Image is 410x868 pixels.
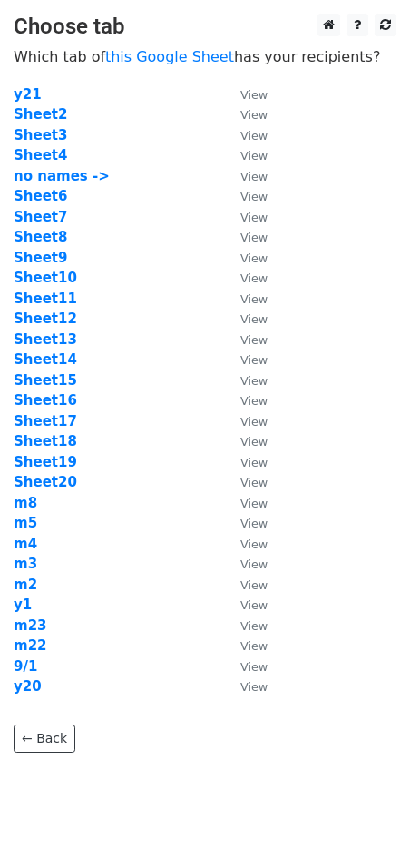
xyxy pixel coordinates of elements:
[14,372,77,389] a: Sheet15
[14,536,37,552] strong: m4
[14,495,37,511] a: m8
[222,454,268,470] a: View
[14,311,77,327] a: Sheet12
[14,147,67,163] strong: Sheet4
[222,515,268,531] a: View
[222,351,268,368] a: View
[14,106,67,123] a: Sheet2
[240,538,268,551] small: View
[240,435,268,449] small: View
[240,374,268,388] small: View
[240,312,268,326] small: View
[14,209,67,225] a: Sheet7
[14,47,396,66] p: Which tab of has your recipients?
[14,250,67,266] a: Sheet9
[240,476,268,489] small: View
[14,392,77,409] a: Sheet16
[14,515,37,531] a: m5
[14,433,77,449] strong: Sheet18
[14,127,67,143] a: Sheet3
[222,270,268,286] a: View
[222,658,268,675] a: View
[222,617,268,634] a: View
[14,678,42,695] a: y20
[240,129,268,143] small: View
[14,188,67,204] a: Sheet6
[222,556,268,572] a: View
[240,557,268,571] small: View
[14,86,42,103] a: y21
[14,617,47,634] a: m23
[222,168,268,184] a: View
[240,680,268,694] small: View
[14,556,37,572] a: m3
[222,209,268,225] a: View
[240,88,268,102] small: View
[240,578,268,592] small: View
[222,291,268,307] a: View
[222,433,268,449] a: View
[14,725,75,753] a: ← Back
[14,168,110,184] a: no names ->
[222,597,268,613] a: View
[14,597,32,613] strong: y1
[222,536,268,552] a: View
[14,577,37,593] a: m2
[222,188,268,204] a: View
[14,270,77,286] strong: Sheet10
[240,598,268,612] small: View
[222,495,268,511] a: View
[14,454,77,470] a: Sheet19
[240,149,268,163] small: View
[240,252,268,265] small: View
[222,86,268,103] a: View
[222,147,268,163] a: View
[222,311,268,327] a: View
[14,291,77,307] strong: Sheet11
[222,372,268,389] a: View
[14,229,67,245] a: Sheet8
[222,127,268,143] a: View
[14,637,47,654] a: m22
[240,170,268,183] small: View
[14,14,396,40] h3: Choose tab
[14,474,77,490] a: Sheet20
[222,474,268,490] a: View
[14,351,77,368] a: Sheet14
[240,190,268,203] small: View
[14,658,37,675] a: 9/1
[240,517,268,530] small: View
[240,456,268,469] small: View
[240,231,268,244] small: View
[240,660,268,674] small: View
[222,331,268,348] a: View
[240,639,268,653] small: View
[240,394,268,408] small: View
[240,271,268,285] small: View
[14,331,77,348] a: Sheet13
[222,678,268,695] a: View
[240,619,268,633] small: View
[240,108,268,122] small: View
